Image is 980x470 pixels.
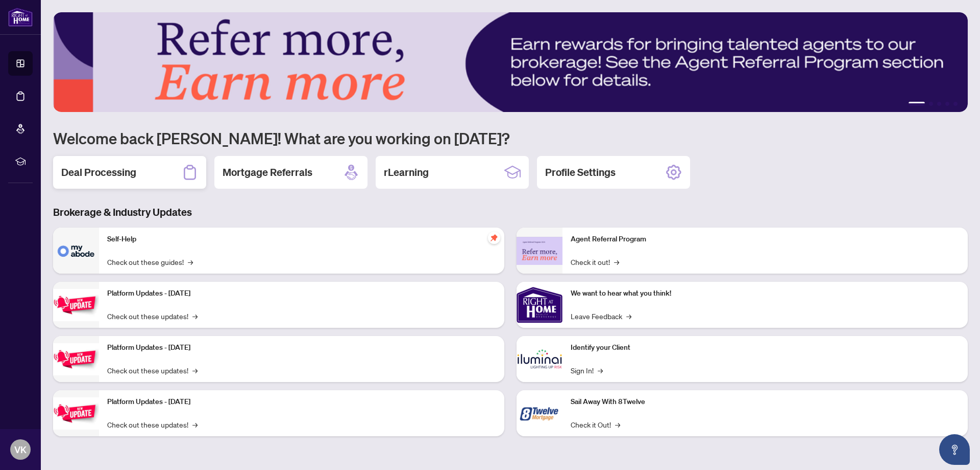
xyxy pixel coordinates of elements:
a: Check out these guides!→ [107,256,193,267]
img: Slide 0 [53,12,968,112]
span: VK [14,442,27,457]
img: logo [8,8,33,27]
h2: Deal Processing [61,165,136,180]
span: → [614,256,619,267]
h1: Welcome back [PERSON_NAME]! What are you working on [DATE]? [53,128,968,148]
p: Platform Updates - [DATE] [107,342,496,353]
a: Check it Out!→ [571,419,620,430]
span: → [188,256,193,267]
img: Platform Updates - June 23, 2025 [53,397,99,430]
img: Self-Help [53,228,99,274]
img: Platform Updates - July 21, 2025 [53,289,99,321]
a: Check out these updates!→ [107,419,198,430]
p: Sail Away With 8Twelve [571,396,960,408]
img: Identify your Client [517,336,562,382]
span: → [615,419,620,430]
button: 1 [909,102,925,106]
a: Sign In!→ [571,365,603,376]
button: 2 [929,102,933,106]
span: → [192,310,198,322]
button: 5 [953,102,958,106]
h2: rLearning [384,165,429,180]
p: Platform Updates - [DATE] [107,288,496,299]
p: Platform Updates - [DATE] [107,396,496,408]
p: We want to hear what you think! [571,288,960,299]
p: Identify your Client [571,342,960,353]
button: 3 [937,102,941,106]
a: Check out these updates!→ [107,365,198,376]
button: 4 [945,102,949,106]
button: Open asap [939,434,970,465]
img: Platform Updates - July 8, 2025 [53,343,99,375]
span: → [192,419,198,430]
p: Agent Referral Program [571,234,960,245]
h2: Mortgage Referrals [223,165,312,180]
span: pushpin [488,232,500,244]
img: We want to hear what you think! [517,282,562,328]
p: Self-Help [107,234,496,245]
a: Check out these updates!→ [107,310,198,322]
span: → [598,365,603,376]
span: → [192,365,198,376]
img: Agent Referral Program [517,237,562,265]
a: Check it out!→ [571,256,619,267]
h3: Brokerage & Industry Updates [53,205,968,219]
span: → [626,310,631,322]
img: Sail Away With 8Twelve [517,390,562,436]
h2: Profile Settings [545,165,616,180]
a: Leave Feedback→ [571,310,631,322]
